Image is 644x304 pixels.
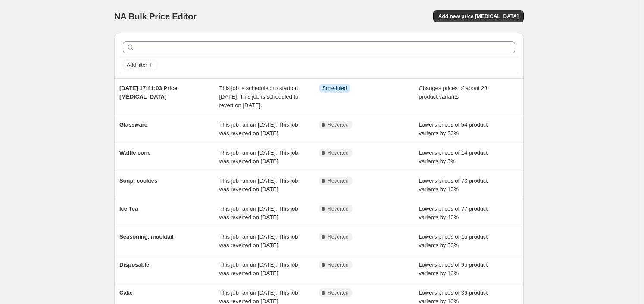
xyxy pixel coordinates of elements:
[119,233,174,240] span: Seasoning, mocktail
[328,149,349,156] span: Reverted
[119,149,150,156] span: Waffle cone
[219,85,299,109] span: This job is scheduled to start on [DATE]. This job is scheduled to revert on [DATE].
[419,261,488,276] span: Lowers prices of 95 product variants by 10%
[438,13,519,20] span: Add new price [MEDICAL_DATA]
[119,289,133,296] span: Cake
[119,261,149,268] span: Disposable
[114,12,197,21] span: NA Bulk Price Editor
[119,121,147,128] span: Glassware
[419,149,488,164] span: Lowers prices of 14 product variants by 5%
[328,121,349,128] span: Reverted
[419,205,488,220] span: Lowers prices of 77 product variants by 40%
[219,233,298,248] span: This job ran on [DATE]. This job was reverted on [DATE].
[219,261,298,276] span: This job ran on [DATE]. This job was reverted on [DATE].
[419,85,488,100] span: Changes prices of about 23 product variants
[328,289,349,296] span: Reverted
[219,121,298,136] span: This job ran on [DATE]. This job was reverted on [DATE].
[328,233,349,240] span: Reverted
[219,177,298,192] span: This job ran on [DATE]. This job was reverted on [DATE].
[433,10,524,22] button: Add new price [MEDICAL_DATA]
[119,177,157,184] span: Soup, cookies
[219,205,298,220] span: This job ran on [DATE]. This job was reverted on [DATE].
[419,121,488,136] span: Lowers prices of 54 product variants by 20%
[219,149,298,164] span: This job ran on [DATE]. This job was reverted on [DATE].
[328,177,349,184] span: Reverted
[419,233,488,248] span: Lowers prices of 15 product variants by 50%
[119,205,138,212] span: Ice Tea
[123,60,157,70] button: Add filter
[322,85,347,92] span: Scheduled
[328,205,349,212] span: Reverted
[119,85,177,100] span: [DATE] 17:41:03 Price [MEDICAL_DATA]
[127,62,147,68] span: Add filter
[328,261,349,268] span: Reverted
[419,177,488,192] span: Lowers prices of 73 product variants by 10%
